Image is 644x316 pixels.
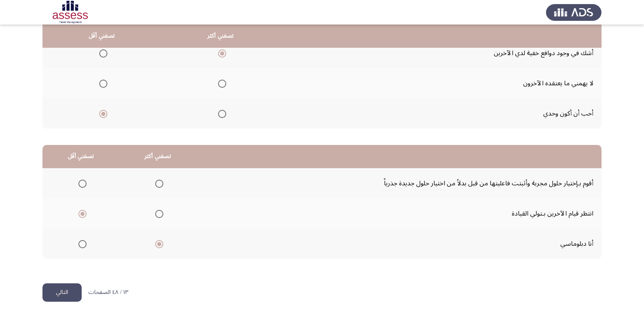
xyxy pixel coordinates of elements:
th: تصفني أقَل [42,145,119,168]
td: أحب أن أكون وحدي [280,98,602,129]
td: أقوم بـإختيار حلول مجربة وأثبتت فاعليتها من قبل بدلاً من اختيار حلول جديدة جذرياً [196,168,602,198]
mat-radio-group: Select an option [96,46,107,60]
img: Assess Talent Management logo [546,1,602,24]
mat-radio-group: Select an option [215,46,226,60]
button: load next page [42,283,82,302]
th: تصفني أكثر [161,24,280,48]
mat-radio-group: Select an option [215,107,226,120]
td: لا يهمني ما يعتقده الآخرون [280,68,602,98]
mat-radio-group: Select an option [96,107,107,120]
mat-radio-group: Select an option [75,207,87,220]
mat-radio-group: Select an option [75,237,87,251]
mat-radio-group: Select an option [152,237,163,251]
th: تصفني أقَل [42,24,161,48]
td: أنا دبلوماسي [196,229,602,259]
td: انتظر قيام الآخرين بـتولي القيادة [196,198,602,229]
mat-radio-group: Select an option [152,176,163,190]
img: Assessment logo of OCM R1 ASSESS [42,1,98,24]
mat-radio-group: Select an option [152,207,163,220]
mat-radio-group: Select an option [96,76,107,90]
th: تصفني أكثر [119,145,196,168]
mat-radio-group: Select an option [75,176,87,190]
mat-radio-group: Select an option [215,76,226,90]
p: ١٣ / ٤٨ الصفحات [88,289,128,296]
td: أشك في وجود دوافع خفية لدي الآخرين [280,38,602,68]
